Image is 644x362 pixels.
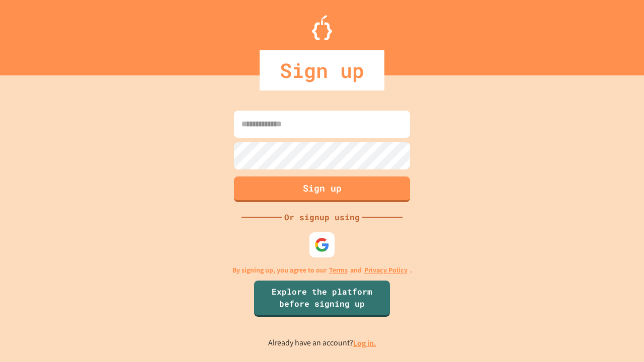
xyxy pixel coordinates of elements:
[314,237,330,252] img: google-icon.svg
[312,15,332,40] img: Logo.svg
[234,176,410,202] button: Sign up
[282,211,362,223] div: Or signup using
[260,50,384,90] div: Sign up
[232,265,412,276] p: By signing up, you agree to our and .
[364,265,408,276] a: Privacy Policy
[268,337,376,349] p: Already have an account?
[254,281,390,317] a: Explore the platform before signing up
[353,338,376,348] a: Log in.
[329,265,348,276] a: Terms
